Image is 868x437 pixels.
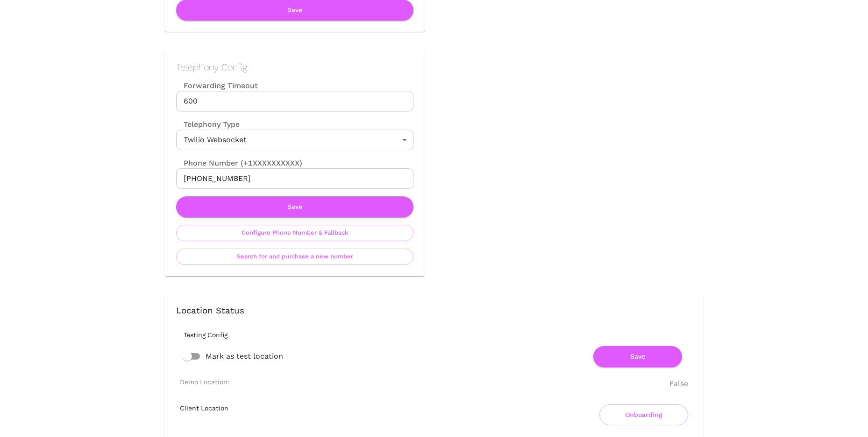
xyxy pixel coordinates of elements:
[176,80,413,91] label: Forwarding Timeout
[176,249,413,265] button: Search for and purchase a new number
[180,404,228,412] h6: Client Location
[176,306,692,316] h3: Location Status
[176,225,413,241] button: Configure Phone Number & Fallback
[176,130,413,150] div: Twilio Websocket
[176,119,240,130] label: Telephony Type
[669,378,688,389] div: False
[599,404,688,425] button: Onboarding
[176,196,413,217] button: Save
[176,62,413,73] h2: Telephony Config
[184,331,699,339] h6: Testing Config
[176,158,413,168] label: Phone Number (+1XXXXXXXXXX)
[180,378,229,386] h6: Demo Location:
[206,351,283,362] span: Mark as test location
[593,346,682,367] button: Save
